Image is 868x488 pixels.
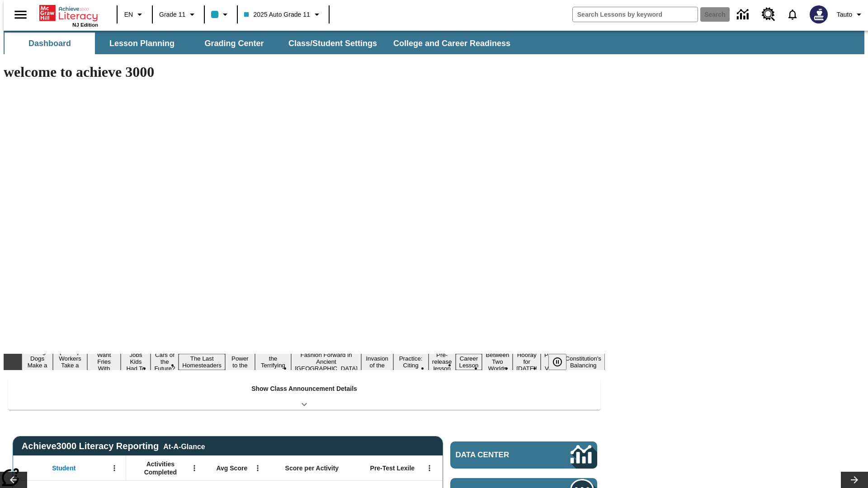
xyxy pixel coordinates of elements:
span: Student [52,464,75,472]
button: Language: EN, Select a language [120,6,149,23]
button: Slide 12 Pre-release lesson [429,350,456,373]
div: Pause [548,354,576,370]
p: Show Class Announcement Details [251,384,357,394]
button: Slide 16 Point of View [541,350,561,373]
button: Open side menu [7,1,34,28]
span: Achieve3000 Literacy Reporting [22,441,205,451]
span: 2025 Auto Grade 11 [244,10,310,19]
button: Slide 8 Attack of the Terrifying Tomatoes [255,347,291,377]
span: NJ Edition [72,22,98,28]
button: Grading Center [189,33,279,54]
a: Notifications [781,3,804,26]
a: Resource Center, Will open in new tab [756,2,781,27]
button: Lesson Planning [97,33,187,54]
h1: welcome to achieve 3000 [4,64,605,80]
input: search field [573,7,698,22]
button: Open Menu [251,461,264,475]
span: Score per Activity [285,464,339,472]
button: Slide 2 Labor Day: Workers Take a Stand [53,347,87,377]
img: Avatar [810,5,828,23]
button: Slide 1 Diving Dogs Make a Splash [22,347,53,377]
button: Slide 9 Fashion Forward in Ancient Rome [291,350,361,373]
button: Profile/Settings [833,6,868,23]
button: Slide 5 Cars of the Future? [151,350,179,373]
button: Slide 4 Dirty Jobs Kids Had To Do [121,343,151,380]
span: Pre-Test Lexile [370,464,415,472]
span: EN [124,10,133,19]
a: Home [39,4,98,22]
button: Grade: Grade 11, Select a grade [156,6,201,23]
button: Open Menu [423,461,436,475]
div: Show Class Announcement Details [8,379,600,410]
button: Slide 11 Mixed Practice: Citing Evidence [393,347,429,377]
button: Class: 2025 Auto Grade 11, Select your class [241,6,325,23]
div: Home [39,3,98,28]
a: Data Center [731,2,756,27]
button: Slide 13 Career Lesson [456,354,482,370]
div: SubNavbar [4,33,519,54]
button: Pause [548,354,566,370]
button: Slide 14 Between Two Worlds [482,350,513,373]
button: Slide 7 Solar Power to the People [225,347,255,377]
span: Avg Score [216,464,247,472]
button: Class color is light blue. Change class color [208,6,234,23]
div: SubNavbar [4,31,864,54]
button: Slide 17 The Constitution's Balancing Act [561,347,605,377]
button: College and Career Readiness [386,33,518,54]
button: Slide 6 The Last Homesteaders [179,354,225,370]
button: Slide 3 Do You Want Fries With That? [87,343,121,380]
button: Open Menu [108,461,121,475]
button: Select a new avatar [804,3,833,26]
button: Lesson carousel, Next [841,472,868,488]
button: Slide 10 The Invasion of the Free CD [361,347,393,377]
button: Class/Student Settings [281,33,384,54]
button: Dashboard [5,33,95,54]
button: Open Menu [188,461,201,475]
span: Activities Completed [131,460,190,476]
span: Tauto [837,10,852,19]
span: Grade 11 [159,10,185,19]
button: Slide 15 Hooray for Constitution Day! [513,350,541,373]
a: Data Center [450,441,597,469]
span: Data Center [456,450,540,460]
div: At-A-Glance [163,441,205,451]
